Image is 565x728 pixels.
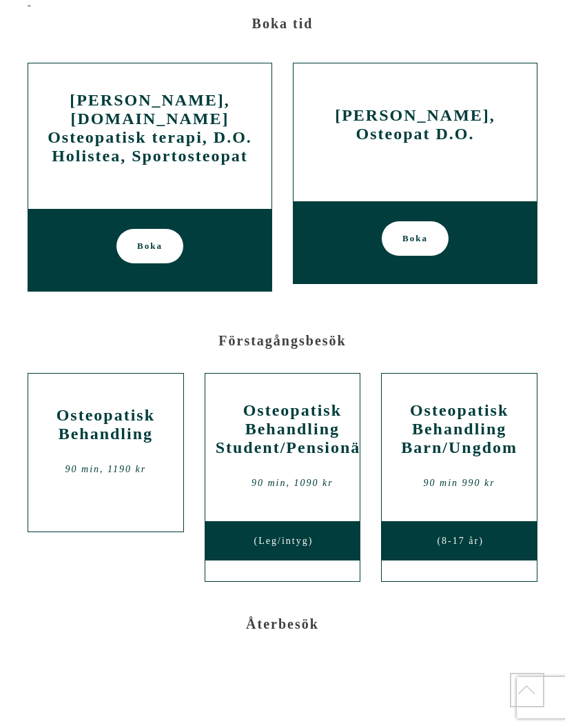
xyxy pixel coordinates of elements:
[304,106,526,143] h2: [PERSON_NAME], Osteopat D.O.
[382,221,449,256] a: Boka
[39,459,173,480] div: 90 min, 1190 kr
[392,401,526,457] h2: Osteopatisk Behandling Barn/Ungdom
[252,16,314,31] strong: Boka tid
[216,473,369,494] div: 90 min, 1090 kr
[137,229,163,263] span: Boka
[392,473,526,494] div: 90 min 990 kr
[28,317,32,327] span: -
[246,616,319,631] strong: Återbesök
[116,229,183,263] a: Boka
[218,333,346,348] strong: Förstagångsbesök
[402,221,428,256] span: Boka
[216,401,369,457] h2: Osteopatisk Behandling Student/Pensionär
[39,91,261,165] h2: [PERSON_NAME], [DOMAIN_NAME] Osteopatisk terapi, D.O. Holistea, Sportosteopat
[254,536,314,546] span: (Leg/intyg)
[39,406,173,443] h2: Osteopatisk Behandling
[437,536,483,546] span: (8-17 år)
